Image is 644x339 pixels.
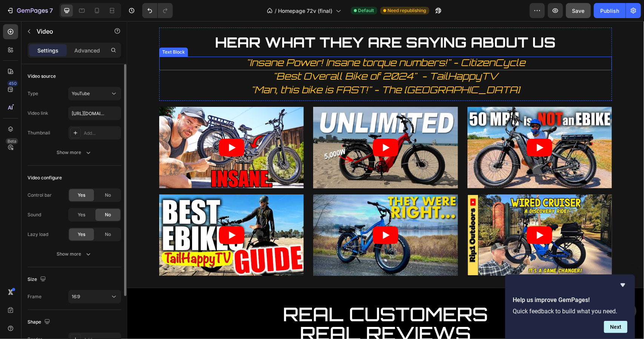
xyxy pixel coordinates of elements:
[68,290,121,304] button: 16:9
[28,129,50,136] div: Thumbnail
[72,294,80,299] span: 16:9
[28,231,48,238] div: Lazy load
[7,80,18,86] div: 450
[92,117,117,136] button: Play
[6,138,18,144] div: Beta
[604,321,627,333] button: Next question
[78,211,85,218] span: Yes
[28,293,41,300] div: Frame
[594,3,626,18] button: Publish
[124,63,393,74] span: "Man, this bike is FAST!" - The [GEOGRAPHIC_DATA]
[156,281,361,305] span: real customers
[246,205,271,223] button: Play
[28,211,41,218] div: Sound
[74,46,100,54] p: Advanced
[173,300,344,324] span: real reviews
[28,192,52,199] div: Control bar
[127,21,644,339] iframe: Design area
[28,146,121,159] button: Show more
[618,280,627,290] button: Hide survey
[72,91,90,96] span: YouTube
[105,231,111,238] span: No
[246,117,271,136] button: Play
[388,7,426,14] span: Need republishing
[278,7,333,15] span: Homepage 72v (final)
[3,3,56,18] button: 7
[78,231,85,238] span: Yes
[28,174,62,181] div: Video configure
[105,211,111,218] span: No
[572,8,585,14] span: Save
[84,130,119,137] div: Add...
[28,274,48,285] div: Size
[28,317,52,327] div: Shape
[68,87,121,100] button: YouTube
[37,46,58,54] p: Settings
[57,250,92,258] div: Show more
[28,73,56,80] div: Video source
[513,308,627,315] p: Quick feedback to build what you need.
[28,247,121,261] button: Show more
[600,7,619,15] div: Publish
[78,192,85,199] span: Yes
[57,149,92,156] div: Show more
[68,106,121,120] input: Insert video url here
[400,205,425,223] button: Play
[105,192,111,199] span: No
[275,7,277,15] span: /
[400,117,425,136] button: Play
[566,3,591,18] button: Save
[28,90,38,97] div: Type
[92,205,117,223] button: Play
[513,280,627,333] div: Help us improve GemPages!
[513,296,627,305] h2: Help us improve GemPages!
[37,27,101,36] p: Video
[28,110,48,117] div: Video link
[49,6,53,15] p: 7
[358,7,374,14] span: Default
[146,49,371,61] span: "Best Overall Bike of 2024" - TailHappyTV
[142,3,173,18] div: Undo/Redo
